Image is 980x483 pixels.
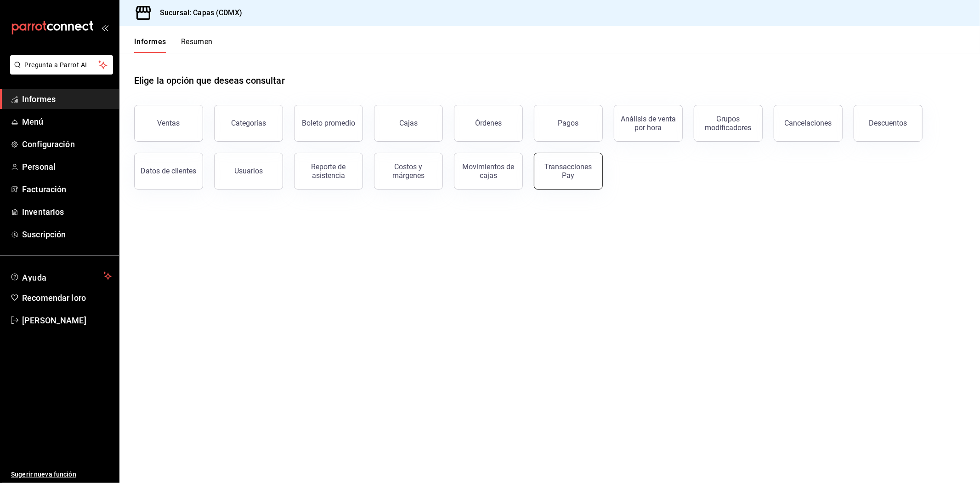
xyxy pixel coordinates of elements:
[854,105,923,142] button: Descuentos
[22,162,56,172] font: Personal
[774,105,843,142] button: Cancelaciones
[22,184,66,194] font: Facturación
[558,119,579,127] font: Pagos
[22,273,47,282] font: Ayuda
[392,162,425,180] font: Costos y márgenes
[22,293,86,303] font: Recomendar loro
[214,105,283,142] button: Categorías
[534,105,603,142] button: Pagos
[454,105,523,142] button: Órdenes
[25,61,87,69] font: Pregunta a Parrot AI
[614,105,683,142] button: Análisis de venta por hora
[214,153,283,190] button: Usuarios
[234,167,263,175] font: Usuarios
[231,119,266,127] font: Categorías
[312,162,346,180] font: Reporte de asistencia
[134,37,166,46] font: Informes
[134,153,203,190] button: Datos de clientes
[160,8,242,17] font: Sucursal: Capas (CDMX)
[869,119,907,127] font: Descuentos
[785,119,832,127] font: Cancelaciones
[302,119,355,127] font: Boleto promedio
[545,162,592,180] font: Transacciones Pay
[181,37,213,46] font: Resumen
[22,94,56,104] font: Informes
[705,115,752,132] font: Grupos modificadores
[694,105,763,142] button: Grupos modificadores
[22,230,66,239] font: Suscripción
[22,207,64,217] font: Inventarios
[374,153,443,190] button: Costos y márgenes
[141,167,197,175] font: Datos de clientes
[22,316,86,325] font: [PERSON_NAME]
[134,75,285,86] font: Elige la opción que deseas consultar
[463,162,515,180] font: Movimientos de cajas
[11,471,76,478] font: Sugerir nueva función
[134,105,203,142] button: Ventas
[621,115,676,132] font: Análisis de venta por hora
[294,153,363,190] button: Reporte de asistencia
[475,119,502,127] font: Órdenes
[10,55,113,75] button: Pregunta a Parrot AI
[134,37,213,53] div: pestañas de navegación
[294,105,363,142] button: Boleto promedio
[6,67,113,76] a: Pregunta a Parrot AI
[158,119,180,127] font: Ventas
[22,117,44,126] font: Menú
[374,105,443,142] a: Cajas
[101,24,108,31] button: abrir_cajón_menú
[399,119,418,127] font: Cajas
[534,153,603,190] button: Transacciones Pay
[22,139,75,149] font: Configuración
[454,153,523,190] button: Movimientos de cajas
